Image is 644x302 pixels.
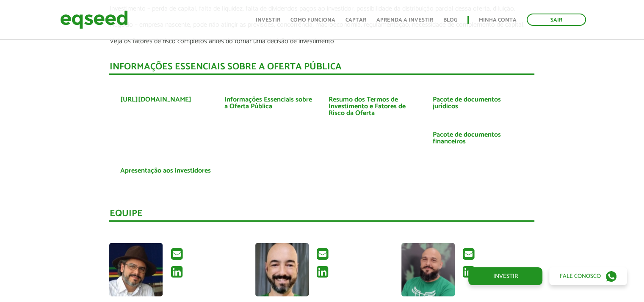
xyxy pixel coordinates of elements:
a: Ver perfil do usuário. [255,243,309,297]
div: Equipe [109,209,534,222]
a: Fale conosco [549,267,627,285]
a: Pacote de documentos jurídicos [432,96,524,110]
a: [URL][DOMAIN_NAME] [120,96,191,103]
img: Foto de Xisto Alves de Souza Junior [109,243,163,297]
a: Apresentação aos investidores [120,167,210,174]
a: Sair [527,14,586,26]
a: Aprenda a investir [376,17,433,23]
a: Minha conta [479,17,517,23]
a: Resumo dos Termos de Investimento e Fatores de Risco da Oferta [328,96,420,117]
a: Ver perfil do usuário. [401,243,455,297]
a: Ver perfil do usuário. [109,243,163,297]
a: Como funciona [290,17,335,23]
img: Foto de Josias de Souza [401,243,455,297]
a: Informações Essenciais sobre a Oferta Pública [224,96,315,110]
a: Investir [468,267,542,285]
a: Pacote de documentos financeiros [432,132,524,145]
div: INFORMAÇÕES ESSENCIAIS SOBRE A OFERTA PÚBLICA [109,62,534,75]
img: Foto de Sérgio Hilton Berlotto Junior [255,243,309,297]
img: EqSeed [60,8,128,31]
a: Investir [256,17,280,23]
a: Blog [443,17,457,23]
a: Captar [345,17,366,23]
p: Veja os fatores de risco completos antes do tomar uma decisão de investimento [109,37,534,45]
